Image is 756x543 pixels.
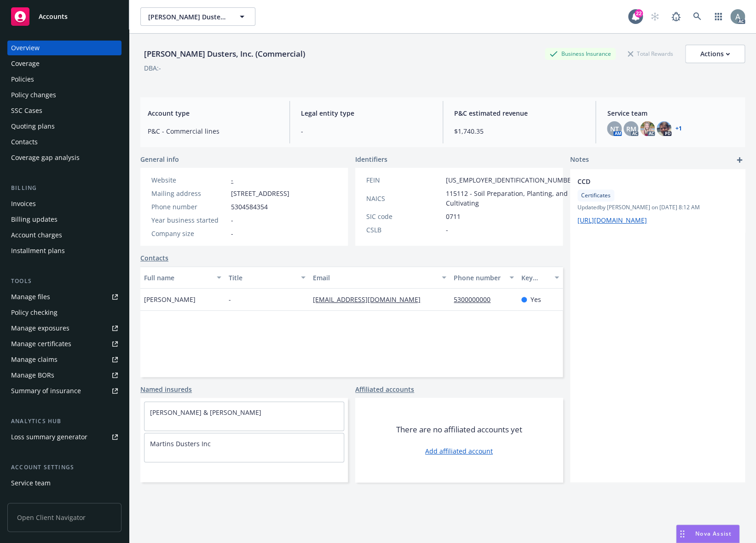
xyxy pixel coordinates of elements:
[7,491,121,506] a: Sales relationships
[11,228,62,242] div: Account charges
[7,476,121,490] a: Service team
[676,525,688,543] div: Drag to move
[734,154,745,165] a: add
[140,7,255,26] button: [PERSON_NAME] Dusters, Inc. (Commercial)
[450,266,518,289] button: Phone number
[709,7,727,26] a: Switch app
[39,13,68,20] span: Accounts
[518,266,563,289] button: Key contact
[148,108,278,118] span: Account type
[7,150,121,165] a: Coverage gap analysis
[313,273,436,283] div: Email
[581,191,611,200] span: Certificates
[151,229,227,238] div: Company size
[140,384,192,394] a: Named insureds
[11,212,58,227] div: Billing updates
[355,384,414,394] a: Affiliated accounts
[521,273,549,283] div: Key contact
[148,12,228,22] span: [PERSON_NAME] Dusters, Inc. (Commercial)
[11,289,50,304] div: Manage files
[355,154,387,164] span: Identifiers
[7,119,121,134] a: Quoting plans
[685,45,745,63] button: Actions
[7,183,121,193] div: Billing
[150,408,261,417] a: [PERSON_NAME] & [PERSON_NAME]
[231,176,233,184] a: -
[140,253,168,263] a: Contacts
[425,446,493,456] a: Add affiliated account
[11,103,42,118] div: SSC Cases
[577,177,714,186] span: CCD
[151,175,227,185] div: Website
[151,215,227,225] div: Year business started
[366,212,442,221] div: SIC code
[7,305,121,320] a: Policy checking
[11,384,81,398] div: Summary of insurance
[148,126,278,136] span: P&C - Commercial lines
[7,196,121,211] a: Invoices
[313,295,428,304] a: [EMAIL_ADDRESS][DOMAIN_NAME]
[7,289,121,304] a: Manage files
[626,124,636,134] span: RM
[607,108,738,118] span: Service team
[229,295,231,304] span: -
[366,225,442,235] div: CSLB
[7,228,121,242] a: Account charges
[7,384,121,398] a: Summary of insurance
[11,430,87,444] div: Loss summary generator
[11,196,36,211] div: Invoices
[446,175,577,185] span: [US_EMPLOYER_IDENTIFICATION_NUMBER]
[11,135,38,149] div: Contacts
[545,48,616,59] div: Business Insurance
[225,266,310,289] button: Title
[577,216,647,224] a: [URL][DOMAIN_NAME]
[229,273,296,283] div: Title
[11,368,54,383] div: Manage BORs
[531,295,541,304] span: Yes
[11,88,56,102] div: Policy changes
[231,229,233,238] span: -
[610,124,619,134] span: NT
[446,189,577,208] span: 115112 - Soil Preparation, Planting, and Cultivating
[150,439,211,448] a: Martins Dusters Inc
[7,103,121,118] a: SSC Cases
[730,9,745,24] img: photo
[11,491,69,506] div: Sales relationships
[140,154,179,164] span: General info
[623,48,678,59] div: Total Rewards
[11,321,69,336] div: Manage exposures
[640,121,655,136] img: photo
[7,430,121,444] a: Loss summary generator
[446,225,448,235] span: -
[676,525,739,543] button: Nova Assist
[11,56,40,71] div: Coverage
[7,212,121,227] a: Billing updates
[151,202,227,212] div: Phone number
[657,121,671,136] img: photo
[675,126,681,131] a: +1
[309,266,450,289] button: Email
[144,273,211,283] div: Full name
[140,48,309,60] div: [PERSON_NAME] Dusters, Inc. (Commercial)
[7,4,121,30] a: Accounts
[570,169,745,232] div: CCDCertificatesUpdatedby [PERSON_NAME] on [DATE] 8:12 AM[URL][DOMAIN_NAME]
[454,295,498,304] a: 5300000000
[7,336,121,351] a: Manage certificates
[7,368,121,383] a: Manage BORs
[577,203,738,212] span: Updated by [PERSON_NAME] on [DATE] 8:12 AM
[231,189,289,198] span: [STREET_ADDRESS]
[301,108,432,118] span: Legal entity type
[231,215,233,225] span: -
[7,243,121,258] a: Installment plans
[454,273,504,283] div: Phone number
[700,45,730,63] div: Actions
[366,175,442,185] div: FEIN
[366,194,442,203] div: NAICS
[7,321,121,336] a: Manage exposures
[144,63,161,73] div: DBA: -
[7,277,121,286] div: Tools
[454,126,585,136] span: $1,740.35
[7,135,121,149] a: Contacts
[646,7,664,26] a: Start snowing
